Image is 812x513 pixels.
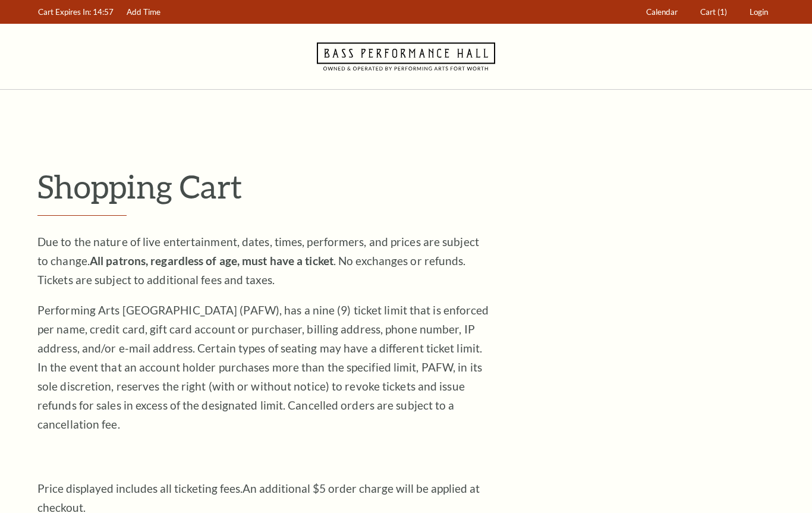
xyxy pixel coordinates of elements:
[700,7,716,17] span: Cart
[641,1,684,24] a: Calendar
[646,7,678,17] span: Calendar
[37,301,489,434] p: Performing Arts [GEOGRAPHIC_DATA] (PAFW), has a nine (9) ticket limit that is enforced per name, ...
[121,1,166,24] a: Add Time
[695,1,733,24] a: Cart (1)
[744,1,774,24] a: Login
[37,167,775,206] p: Shopping Cart
[750,7,768,17] span: Login
[93,7,114,17] span: 14:57
[90,254,333,267] strong: All patrons, regardless of age, must have a ticket
[717,7,727,17] span: (1)
[37,235,479,287] span: Due to the nature of live entertainment, dates, times, performers, and prices are subject to chan...
[38,7,91,17] span: Cart Expires In:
